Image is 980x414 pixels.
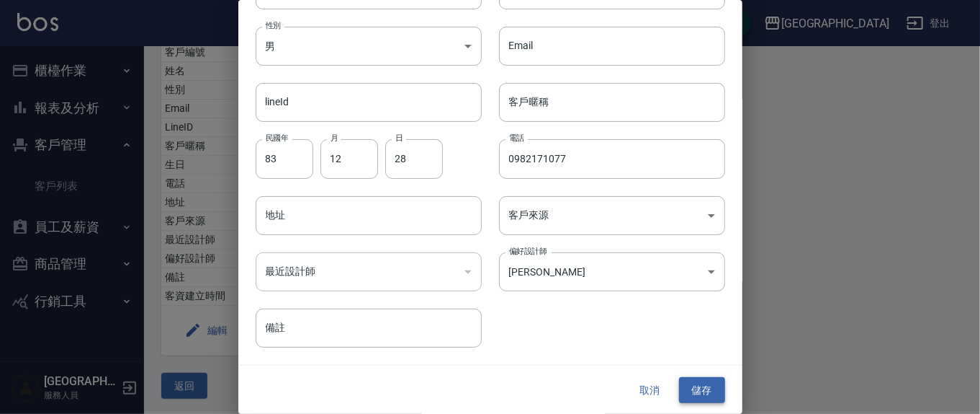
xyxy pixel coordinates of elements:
div: 男 [256,27,482,66]
label: 月 [331,133,338,144]
button: 儲存 [679,377,725,404]
label: 偏好設計師 [509,246,547,257]
div: [PERSON_NAME] [499,252,725,291]
label: 性別 [266,20,281,31]
label: 民國年 [266,133,288,144]
label: 電話 [509,133,524,144]
button: 取消 [627,377,673,404]
label: 日 [395,133,403,144]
